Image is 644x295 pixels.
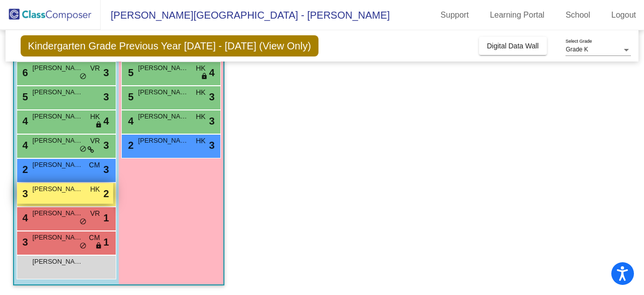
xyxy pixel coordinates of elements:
span: 3 [103,65,109,80]
span: [PERSON_NAME] [33,160,83,170]
span: VR [90,63,100,74]
span: HK [90,111,100,122]
span: 3 [103,138,109,153]
span: 3 [209,89,214,104]
span: HK [196,136,205,146]
span: [PERSON_NAME] [138,111,189,122]
span: 4 [20,212,28,223]
a: Learning Portal [482,7,553,23]
span: 5 [126,67,134,78]
span: 4 [103,113,109,129]
span: 1 [103,210,109,225]
span: Digital Data Wall [487,42,539,50]
span: HK [196,111,205,122]
span: 2 [20,164,28,175]
span: [PERSON_NAME] [33,87,83,97]
span: 3 [103,89,109,104]
span: 5 [126,91,134,102]
a: Logout [603,7,644,23]
a: School [557,7,598,23]
span: Kindergarten Grade Previous Year [DATE] - [DATE] (View Only) [21,35,318,56]
span: do_not_disturb_alt [79,218,87,226]
span: [PERSON_NAME] [138,63,189,73]
span: [PERSON_NAME] [33,111,83,122]
span: [PERSON_NAME][GEOGRAPHIC_DATA] - [PERSON_NAME] [101,7,390,23]
span: lock [95,242,102,250]
span: 3 [209,113,214,129]
span: HK [196,87,205,98]
span: HK [196,63,205,74]
span: 1 [103,234,109,250]
span: CM [89,232,100,243]
span: 3 [20,188,28,199]
span: do_not_disturb_alt [79,73,87,81]
span: 4 [20,140,28,151]
span: 4 [20,115,28,127]
span: [PERSON_NAME] [33,184,83,194]
span: 4 [126,115,134,127]
span: [PERSON_NAME] [138,136,189,146]
span: CM [89,160,100,170]
span: 2 [103,186,109,201]
span: do_not_disturb_alt [79,242,87,250]
span: [PERSON_NAME] [138,87,189,97]
span: do_not_disturb_alt [79,145,87,153]
span: lock [95,121,102,129]
span: VR [90,136,100,146]
span: 2 [126,140,134,151]
span: 4 [209,65,214,80]
span: [PERSON_NAME] [33,232,83,243]
span: [PERSON_NAME] [33,63,83,73]
span: [PERSON_NAME] [33,208,83,218]
span: VR [90,208,100,219]
span: 3 [20,237,28,248]
span: lock [201,73,208,81]
span: [PERSON_NAME] [33,257,83,267]
span: Grade K [566,46,588,53]
span: 3 [103,162,109,177]
span: 6 [20,67,28,78]
span: 3 [209,138,214,153]
a: Support [433,7,477,23]
span: HK [90,184,100,195]
span: 5 [20,91,28,102]
span: [PERSON_NAME] [33,136,83,146]
button: Digital Data Wall [479,37,547,55]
